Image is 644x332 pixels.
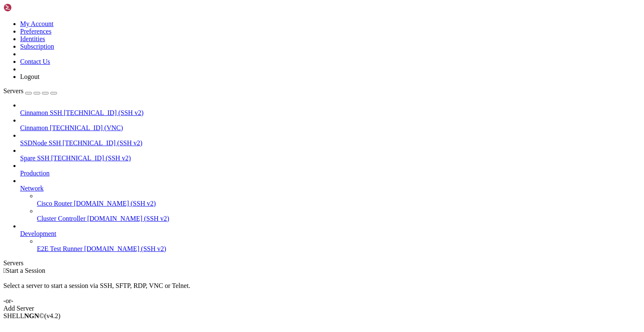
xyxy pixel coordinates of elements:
li: Spare SSH [TECHNICAL_ID] (SSH v2) [20,147,641,162]
li: Cinnamon [TECHNICAL_ID] (VNC) [20,117,641,132]
li: Network [20,177,641,222]
li: Cinnamon SSH [TECHNICAL_ID] (SSH v2) [20,102,641,117]
span: [DOMAIN_NAME] (SSH v2) [84,245,166,252]
a: Development [20,230,641,238]
a: Cinnamon [TECHNICAL_ID] (VNC) [20,124,641,132]
div: Servers [3,259,641,267]
a: Cisco Router [DOMAIN_NAME] (SSH v2) [37,200,641,207]
a: Servers [3,87,57,94]
a: Subscription [20,43,54,50]
a: Identities [20,35,45,42]
a: Logout [20,73,39,80]
span: SHELL © [3,312,60,319]
li: Cisco Router [DOMAIN_NAME] (SSH v2) [37,192,641,207]
li: SSDNode SSH [TECHNICAL_ID] (SSH v2) [20,132,641,147]
span: Network [20,185,44,192]
span: [DOMAIN_NAME] (SSH v2) [87,215,169,222]
span: [TECHNICAL_ID] (SSH v2) [64,109,143,116]
span: Cisco Router [37,200,72,207]
img: Shellngn [3,3,52,12]
a: Network [20,185,641,192]
span:  [3,267,6,274]
a: Cinnamon SSH [TECHNICAL_ID] (SSH v2) [20,109,641,117]
span: Start a Session [6,267,45,274]
div: Select a server to start a session via SSH, SFTP, RDP, VNC or Telnet. -or- [3,274,641,305]
span: SSDNode SSH [20,139,61,146]
span: Cinnamon SSH [20,109,62,116]
li: Development [20,222,641,253]
b: NGN [24,312,39,319]
span: E2E Test Runner [37,245,83,252]
a: My Account [20,20,54,27]
li: Production [20,162,641,177]
span: Production [20,170,49,177]
a: Preferences [20,28,52,35]
span: [TECHNICAL_ID] (SSH v2) [62,139,142,146]
a: Production [20,170,641,177]
span: Servers [3,87,23,94]
div: Add Server [3,305,641,312]
span: Spare SSH [20,154,49,162]
span: Cinnamon [20,124,48,131]
li: E2E Test Runner [DOMAIN_NAME] (SSH v2) [37,238,641,253]
a: Spare SSH [TECHNICAL_ID] (SSH v2) [20,154,641,162]
a: Cluster Controller [DOMAIN_NAME] (SSH v2) [37,215,641,222]
span: [DOMAIN_NAME] (SSH v2) [74,200,156,207]
span: [TECHNICAL_ID] (SSH v2) [51,154,131,162]
span: Cluster Controller [37,215,86,222]
a: SSDNode SSH [TECHNICAL_ID] (SSH v2) [20,139,641,147]
span: 4.2.0 [44,312,61,319]
a: E2E Test Runner [DOMAIN_NAME] (SSH v2) [37,245,641,253]
span: [TECHNICAL_ID] (VNC) [50,124,123,131]
a: Contact Us [20,58,50,65]
li: Cluster Controller [DOMAIN_NAME] (SSH v2) [37,207,641,222]
span: Development [20,230,56,237]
